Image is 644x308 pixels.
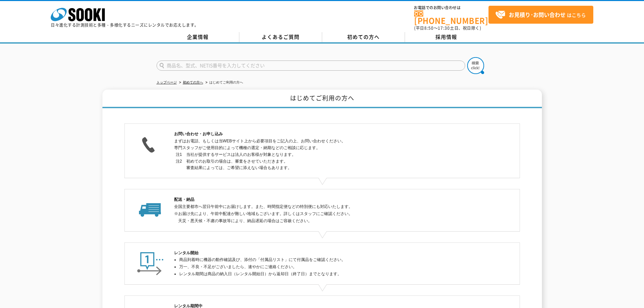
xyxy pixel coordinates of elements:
[129,196,171,218] img: 配送・納品
[424,25,434,31] span: 8:50
[467,57,484,74] img: btn_search.png
[179,263,470,270] li: 万一、不良・不足がございましたら、速やかにご連絡ください。
[405,32,488,42] a: 採用情報
[129,250,171,276] img: レンタル開始
[174,250,470,257] h2: レンタル開始
[509,10,566,19] strong: お見積り･お問い合わせ
[488,6,593,24] a: お見積り･お問い合わせはこちら
[179,256,470,263] li: 商品到着時に機器の動作確認及び、添付の「付属品リスト」にて付属品をご確認ください。
[157,61,465,71] input: 商品名、型式、NETIS番号を入力してください
[414,25,481,31] span: (平日 ～ 土日、祝日除く)
[239,32,322,42] a: よくあるご質問
[157,80,177,84] a: トップページ
[176,158,182,165] dt: 注2
[204,79,243,86] li: はじめてご利用の方へ
[414,10,488,24] a: [PHONE_NUMBER]
[178,210,470,224] p: ※お届け先により、午前中配達が難しい地域もございます。詳しくはスタッフにご確認ください。 天災・悪天候・不慮の事故等により、納品遅延の場合はご容赦ください。
[186,158,470,171] dd: 初めてのお取引の場合は、審査をさせていただきます。 審査結果によっては、ご希望に添えない場合もあります。
[129,131,171,157] img: お問い合わせ・お申し込み
[102,90,542,108] h1: はじめてご利用の方へ
[51,23,199,27] p: 日々進化する計測技術と多種・多様化するニーズにレンタルでお応えします。
[347,33,380,41] span: 初めての方へ
[183,80,203,84] a: 初めての方へ
[495,10,586,20] span: はこちら
[174,196,470,203] h2: 配送・納品
[438,25,450,31] span: 17:30
[157,32,239,42] a: 企業情報
[174,131,470,138] h2: お問い合わせ・お申し込み
[179,270,470,278] li: レンタル期間は商品の納入日（レンタル開始日）から返却日（終了日）までとなります。
[174,138,470,152] p: まずはお電話、もしくは当WEBサイト上から必要項目をご記入の上、お問い合わせください。 専門スタッフがご使用目的によって機種の選定・納期などのご相談に応じます。
[322,32,405,42] a: 初めての方へ
[414,6,488,10] span: お電話でのお問い合わせは
[174,203,470,210] p: 全国主要都市へ翌日午前中にお届けします。また、時間指定便などの特別便にも対応いたします。
[176,151,182,158] dt: 注1
[186,151,470,158] dd: 当社が提供するサービスは法人のお客様が対象となります。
